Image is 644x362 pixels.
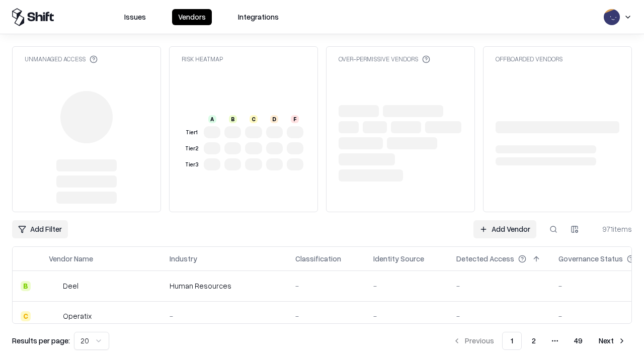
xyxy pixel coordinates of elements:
div: Deel [63,281,78,291]
div: Over-Permissive Vendors [339,55,430,63]
div: Governance Status [558,253,623,264]
button: 49 [566,332,591,350]
div: B [21,281,31,291]
div: Vendor Name [49,253,93,264]
div: - [295,311,357,321]
div: Tier 2 [184,144,200,153]
button: Add Filter [12,220,68,238]
nav: pagination [447,332,632,350]
button: Integrations [232,9,285,25]
div: B [229,115,237,123]
div: Detected Access [456,253,514,264]
div: D [270,115,278,123]
button: 2 [524,332,544,350]
div: Unmanaged Access [25,55,98,63]
div: Operatix [63,311,92,321]
div: - [373,311,440,321]
div: F [291,115,299,123]
div: Tier 1 [184,128,200,137]
div: C [21,311,31,321]
div: Tier 3 [184,160,200,169]
div: - [295,281,357,291]
div: Offboarded Vendors [496,55,562,63]
img: Deel [49,281,59,291]
div: C [250,115,258,123]
img: Operatix [49,311,59,321]
div: Classification [295,253,341,264]
div: - [456,281,542,291]
button: Issues [118,9,152,25]
div: 971 items [592,224,632,234]
div: Risk Heatmap [182,55,223,63]
a: Add Vendor [473,220,536,238]
button: Vendors [172,9,212,25]
div: Industry [170,253,197,264]
div: - [456,311,542,321]
button: Next [593,332,632,350]
div: - [373,281,440,291]
div: Human Resources [170,281,279,291]
div: - [170,311,279,321]
div: Identity Source [373,253,424,264]
p: Results per page: [12,335,70,346]
div: A [208,115,216,123]
button: 1 [502,332,522,350]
